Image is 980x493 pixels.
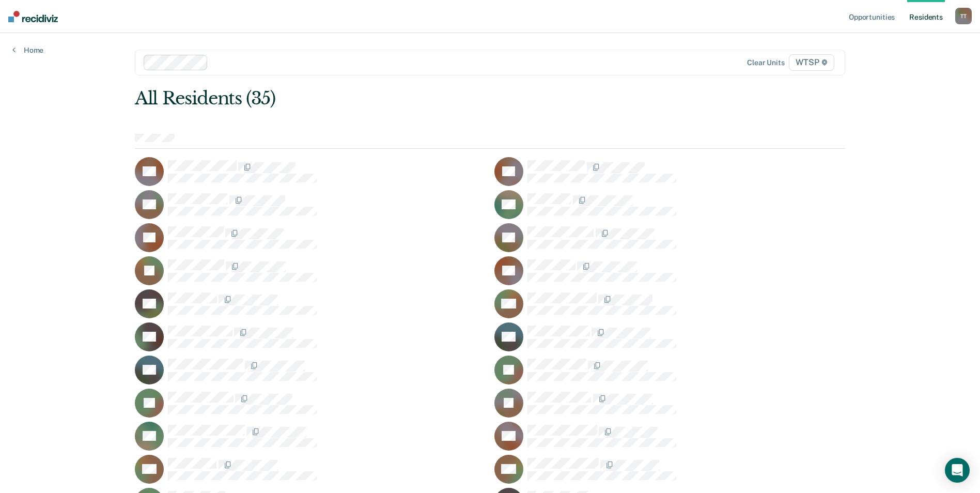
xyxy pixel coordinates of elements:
[789,54,834,71] span: WTSP
[955,8,972,24] button: TT
[12,45,43,55] a: Home
[747,58,785,67] div: Clear units
[8,11,58,22] img: Recidiviz
[135,88,703,109] div: All Residents (35)
[945,458,970,483] div: Open Intercom Messenger
[955,8,972,24] div: T T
